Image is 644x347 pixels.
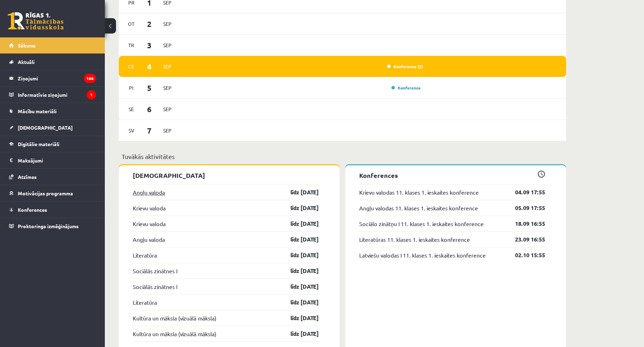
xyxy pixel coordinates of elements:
span: Se [124,104,139,115]
a: 18.09 16:55 [505,219,545,228]
span: 5 [139,82,160,94]
a: Literatūras 11. klases 1. ieskaites konference [359,235,470,244]
span: Sep [160,104,175,115]
a: Digitālie materiāli [9,136,96,152]
a: Literatūra [133,251,157,259]
a: 23.09 16:55 [505,235,545,244]
a: līdz [DATE] [278,204,319,212]
a: līdz [DATE] [278,235,319,244]
a: Informatīvie ziņojumi1 [9,87,96,103]
span: Tr [124,40,139,51]
a: Kultūra un māksla (vizuālā māksla) [133,314,216,322]
span: Sep [160,125,175,136]
p: [DEMOGRAPHIC_DATA] [133,171,319,180]
p: Konferences [359,171,545,180]
a: Literatūra [133,298,157,306]
span: Konferences [18,207,47,213]
a: Proktoringa izmēģinājums [9,218,96,234]
a: Krievu valoda [133,219,166,228]
a: līdz [DATE] [278,314,319,322]
a: līdz [DATE] [278,251,319,259]
a: Maksājumi [9,152,96,168]
a: Kultūra un māksla (vizuālā māksla) [133,330,216,338]
a: Sociālās zinātnes I [133,282,177,291]
span: Sep [160,19,175,29]
a: līdz [DATE] [278,219,319,228]
a: Sociālās zinātnes I [133,267,177,275]
a: Sociālo zinātņu I 11. klases 1. ieskaites konference [359,219,484,228]
span: Ot [124,19,139,29]
a: Angļu valodas 11. klases 1. ieskaites konference [359,204,478,212]
legend: Ziņojumi [18,70,96,86]
i: 1 [87,90,96,100]
a: [DEMOGRAPHIC_DATA] [9,120,96,136]
span: 3 [139,39,160,51]
a: līdz [DATE] [278,298,319,306]
span: Ce [124,61,139,72]
a: līdz [DATE] [278,282,319,291]
a: 05.09 17:55 [505,204,545,212]
legend: Maksājumi [18,152,96,168]
a: Aktuāli [9,54,96,70]
a: Sākums [9,37,96,53]
a: Latviešu valodas I 11. klases 1. ieskaites konference [359,251,486,259]
a: 02.10 15:55 [505,251,545,259]
a: Motivācijas programma [9,185,96,201]
p: Tuvākās aktivitātes [122,152,563,161]
span: Mācību materiāli [18,108,57,114]
span: Digitālie materiāli [18,141,59,147]
span: Pi [124,82,139,93]
i: 186 [84,74,96,83]
a: Angļu valoda [133,188,165,196]
span: [DEMOGRAPHIC_DATA] [18,124,73,131]
span: Aktuāli [18,59,35,65]
a: Krievu valodas 11. klases 1. ieskaites konference [359,188,479,196]
span: Proktoringa izmēģinājums [18,223,79,229]
a: Atzīmes [9,169,96,185]
a: Konferences [9,202,96,218]
span: 2 [139,18,160,30]
a: līdz [DATE] [278,188,319,196]
a: līdz [DATE] [278,267,319,275]
a: Angļu valoda [133,235,165,244]
a: Krievu valoda [133,204,166,212]
legend: Informatīvie ziņojumi [18,87,96,103]
a: Rīgas 1. Tālmācības vidusskola [8,12,64,30]
span: Atzīmes [18,174,37,180]
a: Ziņojumi186 [9,70,96,86]
span: Sep [160,61,175,72]
span: 7 [139,125,160,136]
a: 04.09 17:55 [505,188,545,196]
a: Mācību materiāli [9,103,96,119]
span: Motivācijas programma [18,190,73,196]
a: Konference [391,85,421,91]
span: Sākums [18,42,36,49]
span: 4 [139,61,160,72]
a: Konference (2) [387,64,423,69]
span: 6 [139,103,160,115]
a: līdz [DATE] [278,330,319,338]
span: Sv [124,125,139,136]
span: Sep [160,82,175,93]
span: Sep [160,40,175,51]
